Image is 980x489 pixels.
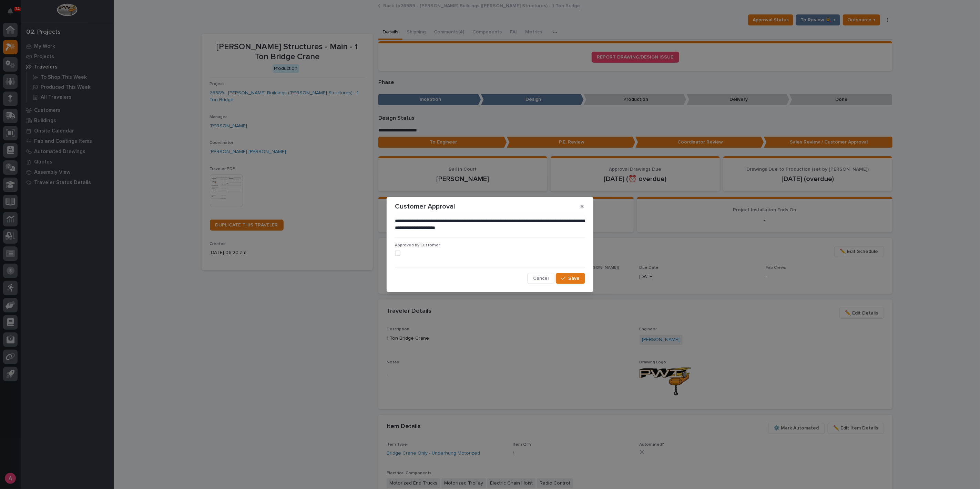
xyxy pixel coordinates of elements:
[568,275,580,281] span: Save
[395,202,455,211] p: Customer Approval
[556,273,585,284] button: Save
[395,243,440,247] span: Approved by Customer
[527,273,554,284] button: Cancel
[533,275,549,281] span: Cancel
